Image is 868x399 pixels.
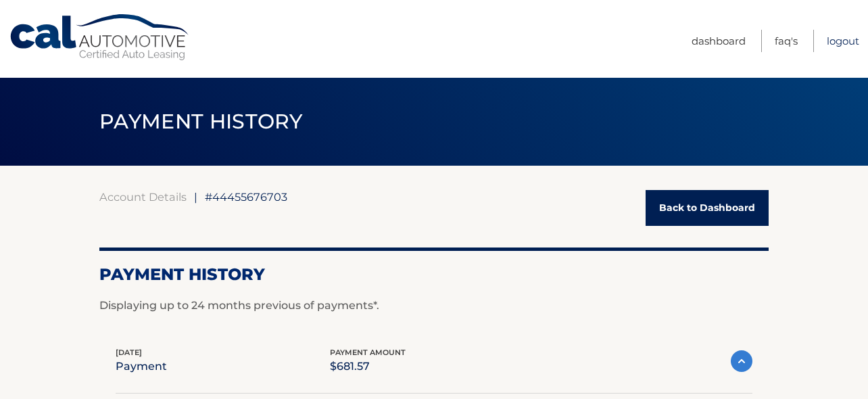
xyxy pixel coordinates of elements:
a: Logout [827,30,859,52]
a: Back to Dashboard [646,190,769,226]
a: Account Details [99,190,187,204]
p: $681.57 [330,357,406,376]
span: #44455676703 [205,190,287,204]
a: Cal Automotive [9,14,191,62]
a: FAQ's [775,30,798,52]
img: accordion-active.svg [731,350,752,372]
p: payment [116,357,167,376]
span: PAYMENT HISTORY [99,109,303,134]
span: | [194,190,197,204]
a: Dashboard [692,30,746,52]
p: Displaying up to 24 months previous of payments*. [99,298,769,314]
h2: Payment History [99,264,769,285]
span: [DATE] [116,348,142,357]
span: payment amount [330,348,406,357]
